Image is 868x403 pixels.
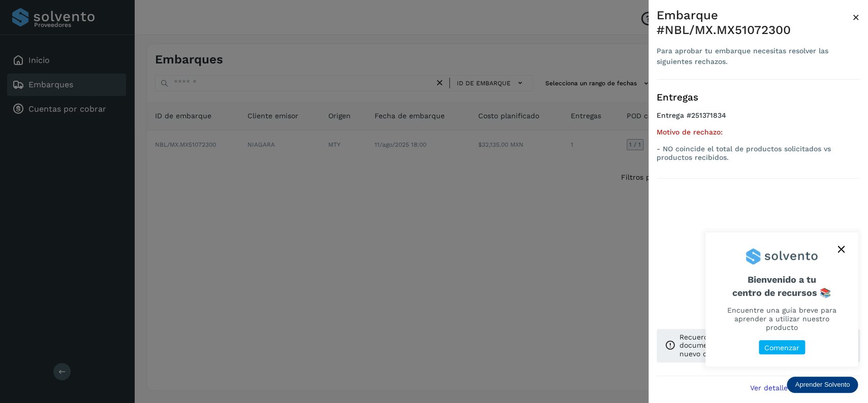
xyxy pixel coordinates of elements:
[657,8,852,38] div: Embarque #NBL/MX.MX51072300
[657,128,860,137] h5: Motivo de rechazo:
[657,46,852,67] div: Para aprobar tu embarque necesitas resolver las siguientes rechazos.
[759,340,805,355] button: Comenzar
[750,384,837,391] span: Ver detalle de embarque
[657,111,860,128] h4: Entrega #251371834
[787,377,858,393] div: Aprender Solvento
[852,10,860,24] span: ×
[833,242,849,257] button: close,
[744,376,860,399] button: Ver detalle de embarque
[718,287,846,298] p: centro de recursos 📚
[718,306,846,331] p: Encuentre una guía breve para aprender a utilizar nuestro producto
[657,145,860,162] p: - NO coincide el total de productos solicitados vs productos recibidos.
[679,333,833,358] p: Recuerda que puedes eliminar el documento que necesitas y subir uno nuevo con la información actu...
[705,232,858,366] div: Aprender Solvento
[718,274,846,298] span: Bienvenido a tu
[852,8,860,26] button: Close
[795,381,850,389] p: Aprender Solvento
[764,344,799,352] p: Comenzar
[657,92,860,104] h3: Entregas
